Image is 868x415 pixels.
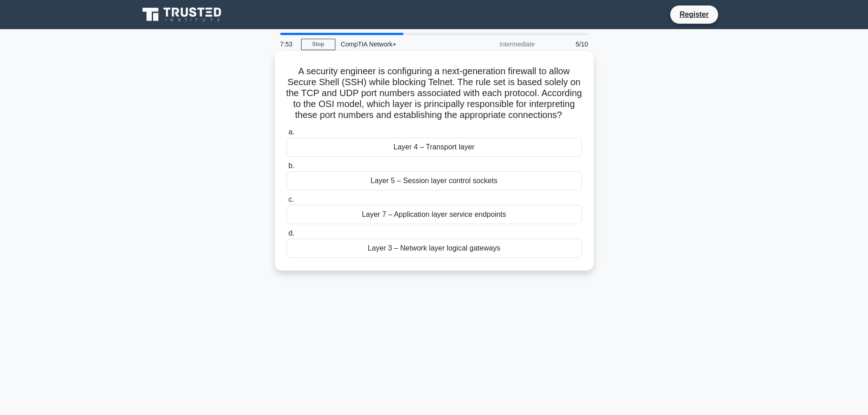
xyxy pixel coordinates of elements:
div: Layer 4 – Transport layer [287,138,582,157]
span: d. [288,229,294,237]
span: a. [288,128,294,136]
span: b. [288,162,294,169]
a: Register [674,9,714,20]
div: 7:53 [275,35,301,53]
div: Layer 3 – Network layer logical gateways [287,239,582,258]
span: c. [288,195,294,203]
a: Stop [301,39,335,50]
div: 5/10 [540,35,594,53]
div: Layer 7 – Application layer service endpoints [287,205,582,224]
div: CompTIA Network+ [335,35,461,53]
div: Intermediate [461,35,540,53]
h5: A security engineer is configuring a next-generation firewall to allow Secure Shell (SSH) while b... [286,66,583,121]
div: Layer 5 – Session layer control sockets [287,171,582,190]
